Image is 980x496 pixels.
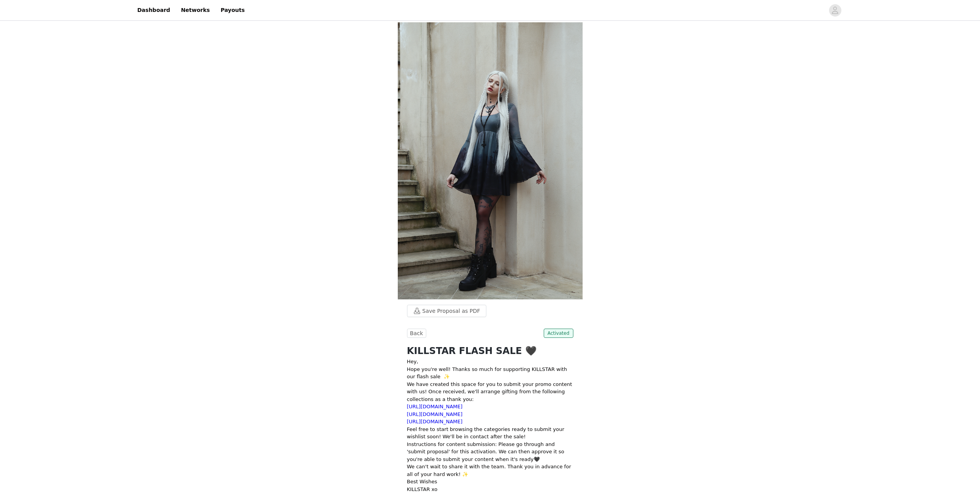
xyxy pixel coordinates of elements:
[216,2,250,19] a: Payouts
[831,4,839,17] div: avatar
[544,329,573,338] span: Activated
[407,419,463,424] a: [URL][DOMAIN_NAME]
[407,478,573,486] p: Best Wishes
[407,411,463,417] a: [URL][DOMAIN_NAME]
[176,2,214,19] a: Networks
[407,426,573,441] p: Feel free to start browsing the categories ready to submit your wishlist soon! We'll be in contac...
[407,404,463,409] a: [URL][DOMAIN_NAME]
[407,344,573,358] h1: KILLSTAR FLASH SALE 🖤
[407,441,573,463] p: Instructions for content submission: Please go through and 'submit proposal' for this activation....
[407,486,573,493] p: KILLSTAR xo
[407,381,573,403] p: We have created this space for you to submit your promo content with us! Once received, we'll arr...
[407,305,486,317] button: Save Proposal as PDF
[407,329,426,338] button: Back
[133,2,175,19] a: Dashboard
[398,22,583,299] img: campaign image
[407,366,573,381] p: Hope you're well! Thanks so much for supporting KILLSTAR with our flash sale ✨
[407,463,573,478] p: We can't wait to share it with the team. Thank you in advance for all of your hard work! ✨
[407,358,573,366] p: Hey,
